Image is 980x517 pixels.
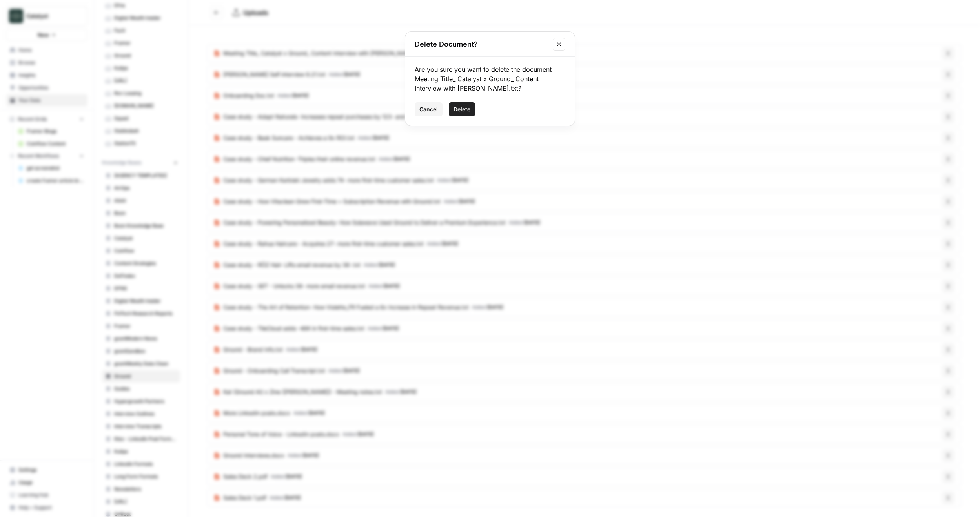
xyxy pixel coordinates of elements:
[415,65,565,93] div: Are you sure you want to delete the document Meeting Title_ Catalyst x Ground_ Content Interview ...
[415,39,548,50] h2: Delete Document?
[553,38,565,51] button: Close modal
[449,102,475,116] button: Delete
[454,105,470,113] span: Delete
[415,102,443,116] button: Cancel
[419,105,438,113] span: Cancel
